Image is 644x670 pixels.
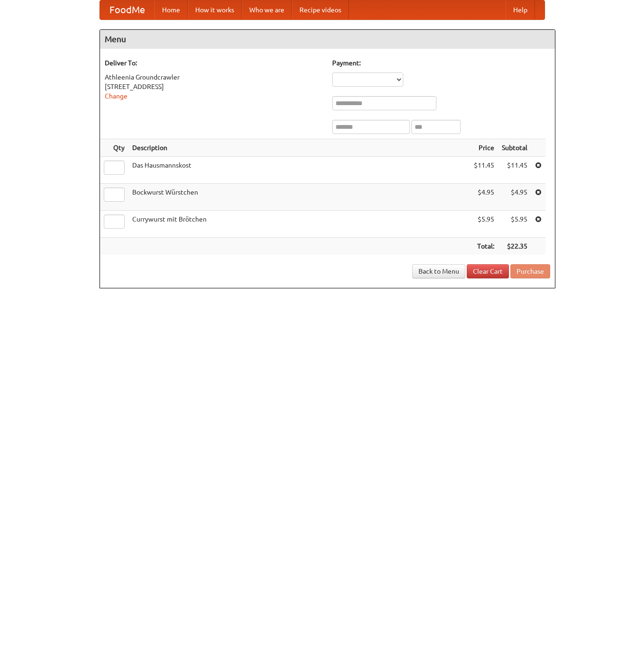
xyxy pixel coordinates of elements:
[188,0,242,19] a: How it works
[128,211,470,238] td: Currywurst mit Brötchen
[105,58,323,68] h5: Deliver To:
[105,72,323,82] div: Athleenia Groundcrawler
[100,30,555,49] h4: Menu
[128,139,470,157] th: Description
[105,82,323,91] div: [STREET_ADDRESS]
[470,184,498,211] td: $4.95
[506,0,535,19] a: Help
[242,0,292,19] a: Who we are
[105,92,127,100] a: Change
[100,139,128,157] th: Qty
[470,157,498,184] td: $11.45
[470,211,498,238] td: $5.95
[470,238,498,255] th: Total:
[467,264,509,278] a: Clear Cart
[332,58,550,68] h5: Payment:
[498,211,531,238] td: $5.95
[154,0,188,19] a: Home
[412,264,465,278] a: Back to Menu
[470,139,498,157] th: Price
[128,184,470,211] td: Bockwurst Würstchen
[100,0,154,19] a: FoodMe
[128,157,470,184] td: Das Hausmannskost
[498,139,531,157] th: Subtotal
[510,264,550,278] button: Purchase
[292,0,349,19] a: Recipe videos
[498,184,531,211] td: $4.95
[498,157,531,184] td: $11.45
[498,238,531,255] th: $22.35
